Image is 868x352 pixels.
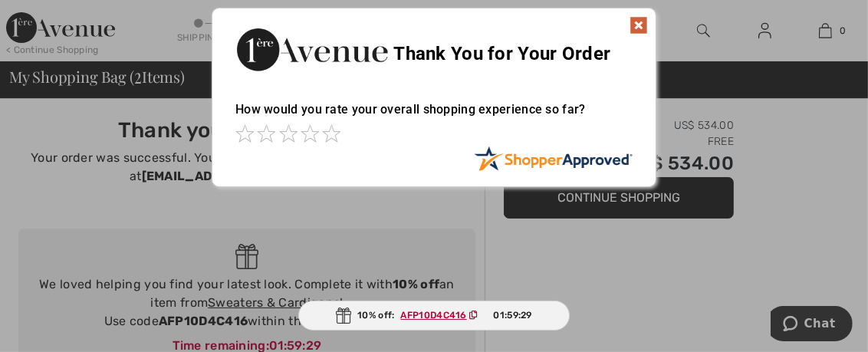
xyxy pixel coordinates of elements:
img: Thank You for Your Order [235,24,389,75]
ins: AFP10D4C416 [401,310,467,321]
span: Thank You for Your Order [393,43,610,64]
img: Gift.svg [336,308,351,324]
div: How would you rate your overall shopping experience so far? [235,87,633,146]
span: 01:59:29 [493,308,531,322]
img: x [630,16,648,35]
div: 10% off: [298,301,570,331]
span: Chat [34,11,65,25]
